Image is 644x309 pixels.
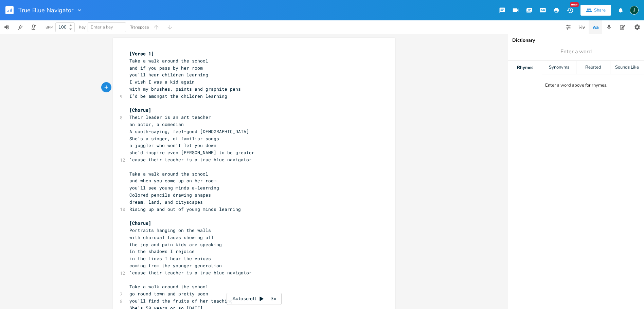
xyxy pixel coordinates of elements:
[508,61,542,74] div: Rhymes
[542,61,576,74] div: Synonyms
[610,61,644,74] div: Sounds Like
[129,72,208,78] span: you'll hear children learning
[129,58,208,64] span: Take a walk around the school
[129,227,211,233] span: Portraits hanging on the walls
[560,48,592,56] span: Enter a word
[129,248,195,254] span: In the shadows I rejoice
[267,293,280,305] div: 3x
[130,25,149,29] div: Transpose
[563,4,577,16] button: New
[129,171,208,177] span: Take a walk around the school
[129,114,211,120] span: Their leader is an art teacher
[129,178,216,184] span: and when you come up on her room
[129,149,254,156] span: she'd inspire even [PERSON_NAME] to be greater
[129,220,151,226] span: [Chorus]
[630,2,639,18] button: J
[129,185,219,191] span: you'll see young minds a-learning
[129,86,241,92] span: with my brushes, paints and graphite pens
[576,61,610,74] div: Related
[594,7,606,13] div: Share
[129,157,252,163] span: 'cause their teacher is a true blue navigator
[18,7,73,13] span: True Blue Navigator
[129,199,203,205] span: dream, land, and cityscapes
[129,79,195,85] span: I wish I was a kid again
[512,38,640,43] div: Dictionary
[129,93,227,99] span: I’d be amongst the children learning
[129,192,211,198] span: Colored pencils drawing shapes
[129,241,222,248] span: the joy and pain kids are speaking
[129,270,252,276] span: 'cause their teacher is a true blue navigator
[129,284,208,290] span: Take a walk around the school
[129,142,216,148] span: a juggler who won't let you down
[91,24,113,30] span: Enter a key
[129,51,154,57] span: [Verse 1]
[129,135,219,142] span: She's a singer, of familiar songs
[129,206,241,212] span: Rising up and out of young minds learning
[46,25,53,29] div: BPM
[580,5,611,16] button: Share
[227,293,282,305] div: Autoscroll
[129,65,203,71] span: and if you pass by her room
[129,255,211,261] span: in the lines I hear the voices
[129,128,249,134] span: A sooth-saying, feel-good [DEMOGRAPHIC_DATA]
[129,262,222,269] span: coming from the younger generation
[129,107,151,113] span: [Chorus]
[545,83,607,88] div: Enter a word above for rhymes.
[630,6,639,15] div: Jim63
[129,234,214,240] span: with charcoal faces showing all
[79,25,86,29] div: Key
[129,298,233,304] span: you'll find the fruits of her teaching
[129,291,208,297] span: go round town and pretty soon
[570,2,579,7] div: New
[129,121,184,127] span: an actor, a comedian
